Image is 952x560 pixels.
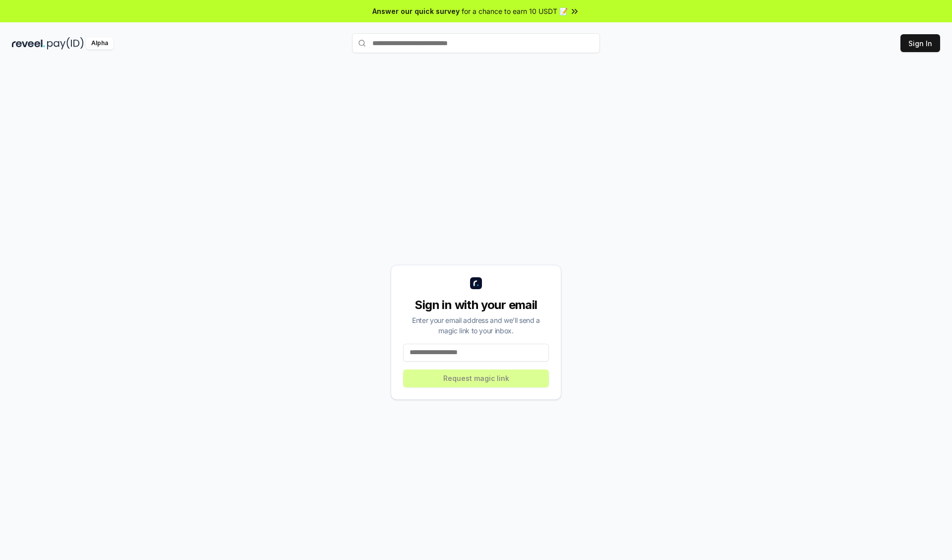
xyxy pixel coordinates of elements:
span: for a chance to earn 10 USDT 📝 [462,6,568,16]
img: logo_small [470,277,482,289]
img: reveel_dark [12,37,45,50]
span: Answer our quick survey [372,6,460,16]
div: Alpha [86,37,114,50]
button: Sign In [900,34,940,52]
div: Sign in with your email [403,297,549,313]
div: Enter your email address and we’ll send a magic link to your inbox. [403,315,549,336]
img: pay_id [47,37,84,50]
